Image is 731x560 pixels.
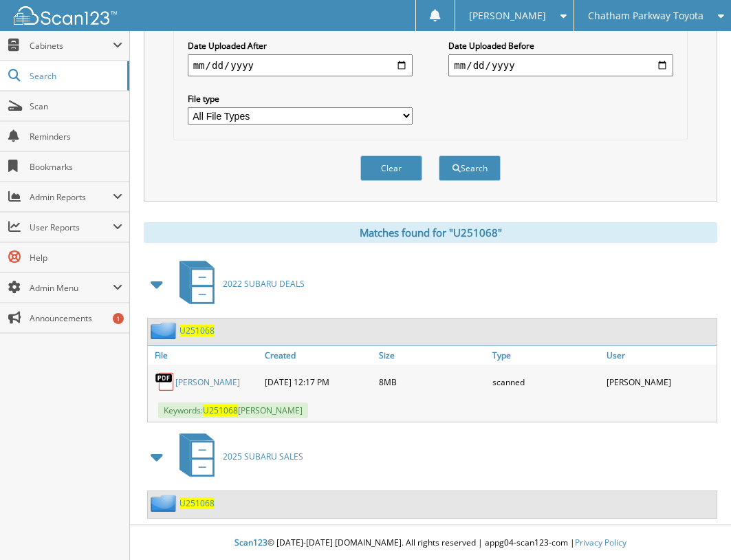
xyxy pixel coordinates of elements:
button: Search [439,155,501,181]
span: Bookmarks [30,161,122,173]
div: Matches found for "U251068" [144,222,717,243]
div: scanned [489,368,602,396]
a: 2025 SUBARU SALES [171,429,303,484]
span: Reminders [30,131,122,142]
span: 2022 SUBARU DEALS [223,278,305,290]
a: Created [261,346,375,365]
button: Clear [360,155,422,181]
a: Type [489,346,602,365]
img: folder2.png [151,322,179,339]
span: U251068 [203,405,238,416]
div: 1 [113,313,124,324]
label: Date Uploaded Before [448,40,673,52]
span: User Reports [30,222,113,233]
img: scan123-logo-white.svg [14,6,117,25]
span: 2025 SUBARU SALES [223,451,303,462]
span: Admin Menu [30,282,113,294]
a: U251068 [179,497,215,509]
a: Privacy Policy [575,537,626,548]
img: PDF.png [155,371,175,392]
a: User [603,346,717,365]
a: 2022 SUBARU DEALS [171,257,305,311]
span: Scan123 [234,537,268,548]
span: [PERSON_NAME] [469,12,546,20]
span: Scan [30,100,122,112]
span: Search [30,70,120,82]
span: Cabinets [30,40,113,52]
div: 8MB [375,368,489,396]
div: © [DATE]-[DATE] [DOMAIN_NAME]. All rights reserved | appg04-scan123-com | [130,526,731,560]
span: Admin Reports [30,191,113,203]
span: Chatham Parkway Toyota [588,12,703,20]
div: [DATE] 12:17 PM [261,368,375,396]
a: File [148,346,261,365]
label: File type [188,93,413,105]
span: Announcements [30,312,122,324]
span: Help [30,252,122,263]
img: folder2.png [151,495,179,512]
span: Keywords: [PERSON_NAME] [158,402,308,418]
div: [PERSON_NAME] [603,368,717,396]
a: U251068 [179,325,215,336]
input: start [188,54,413,76]
input: end [448,54,673,76]
label: Date Uploaded After [188,40,413,52]
a: Size [375,346,489,365]
a: [PERSON_NAME] [175,376,240,388]
iframe: Chat Widget [662,494,731,560]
